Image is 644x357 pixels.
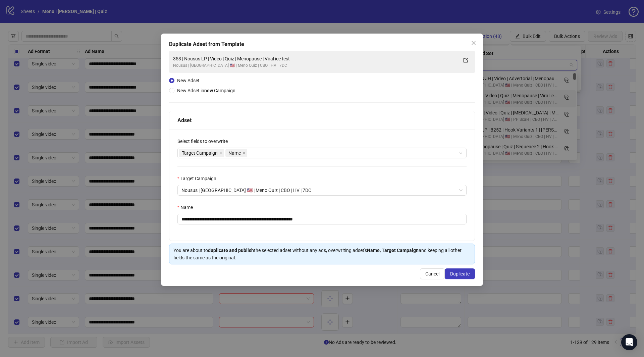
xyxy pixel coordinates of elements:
[425,271,439,276] span: Cancel
[225,149,247,157] span: Name
[177,214,467,224] input: Name
[177,138,232,145] label: Select fields to overwrite
[181,185,463,195] span: Nousus | USA 🇺🇸 | Meno Quiz | CBO | HV | 7DC
[228,149,241,157] span: Name
[242,151,246,155] span: close
[177,88,235,93] span: New Adset in Campaign
[177,175,221,182] label: Target Campaign
[173,62,458,69] div: Nousus | [GEOGRAPHIC_DATA] 🇺🇸 | Meno Quiz | CBO | HV | 7DC
[450,271,470,276] span: Duplicate
[204,88,213,93] strong: new
[173,247,471,261] div: You are about to the selected adset without any ads, overwriting adset's and keeping all other fi...
[468,38,479,48] button: Close
[177,116,467,124] div: Adset
[621,334,637,350] div: Open Intercom Messenger
[177,78,200,83] span: New Adset
[463,58,468,63] span: export
[445,268,475,279] button: Duplicate
[177,204,197,211] label: Name
[169,40,475,48] div: Duplicate Adset from Template
[179,149,224,157] span: Target Campaign
[173,55,458,62] div: 353 | Nousus LP | Video | Quiz | Menopause | Viral ice test
[182,149,218,157] span: Target Campaign
[219,151,222,155] span: close
[208,248,254,253] strong: duplicate and publish
[471,40,476,46] span: close
[367,248,419,253] strong: Name, Target Campaign
[420,268,445,279] button: Cancel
